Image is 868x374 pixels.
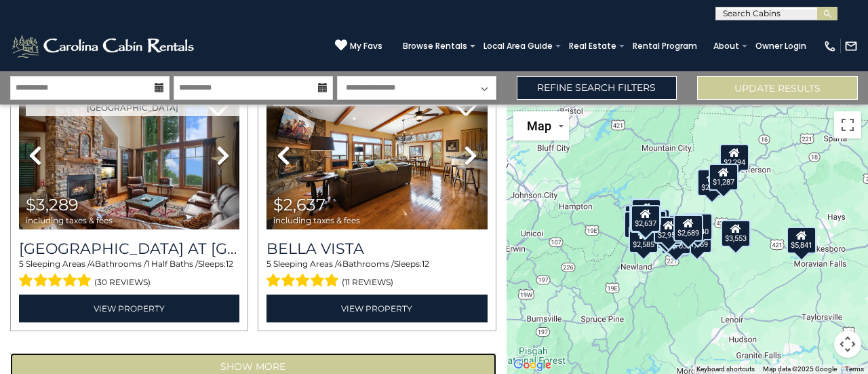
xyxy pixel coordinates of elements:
[834,331,861,358] button: Map camera controls
[267,82,487,230] img: thumbnail_164493838.jpeg
[19,82,239,230] img: thumbnail_165015526.jpeg
[267,240,487,258] a: Bella Vista
[683,212,713,240] div: $3,240
[673,214,703,242] div: $2,689
[422,259,429,269] span: 12
[26,195,79,214] span: $3,289
[19,240,239,258] h3: Ridge Haven Lodge at Echota
[845,365,864,373] a: Terms (opens in new tab)
[510,356,555,374] img: Google
[510,356,555,374] a: Open this area in Google Maps (opens a new window)
[749,37,813,56] a: Owner Login
[562,37,623,56] a: Real Estate
[683,225,713,253] div: $1,569
[267,259,271,269] span: 5
[94,274,151,291] span: (30 reviews)
[273,216,360,225] span: including taxes & fees
[697,169,727,196] div: $2,089
[19,259,24,269] span: 5
[709,163,738,190] div: $1,287
[696,364,755,374] button: Keyboard shortcuts
[652,219,682,246] div: $1,910
[823,39,837,53] img: phone-regular-white.png
[527,119,551,133] span: Map
[631,199,661,226] div: $4,305
[517,76,677,100] a: Refine Search Filters
[844,39,858,53] img: mail-regular-white.png
[396,37,474,56] a: Browse Rentals
[626,37,704,56] a: Rental Program
[631,205,660,232] div: $2,637
[452,90,479,119] a: Add to favorites
[763,365,837,373] span: Map data ©2025 Google
[10,33,198,60] img: White-1-2.png
[654,216,684,243] div: $2,955
[624,210,654,238] div: $2,902
[719,143,749,170] div: $2,294
[337,259,342,269] span: 4
[787,226,817,253] div: $5,841
[146,259,198,269] span: 1 Half Baths /
[90,259,95,269] span: 4
[335,39,382,53] a: My Favs
[350,40,382,52] span: My Favs
[697,76,858,100] button: Update Results
[226,259,233,269] span: 12
[629,226,658,253] div: $2,585
[722,220,751,247] div: $3,553
[834,111,861,138] button: Toggle fullscreen view
[267,295,487,322] a: View Property
[513,111,569,141] button: Change map style
[477,37,559,56] a: Local Area Guide
[19,295,239,322] a: View Property
[661,227,691,254] div: $2,703
[342,274,393,291] span: (11 reviews)
[26,216,113,225] span: including taxes & fees
[707,37,746,56] a: About
[631,198,660,225] div: $1,592
[19,258,239,291] div: Sleeping Areas / Bathrooms / Sleeps:
[273,195,325,214] span: $2,637
[19,240,239,258] a: [GEOGRAPHIC_DATA] at [GEOGRAPHIC_DATA]
[267,258,487,291] div: Sleeping Areas / Bathrooms / Sleeps:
